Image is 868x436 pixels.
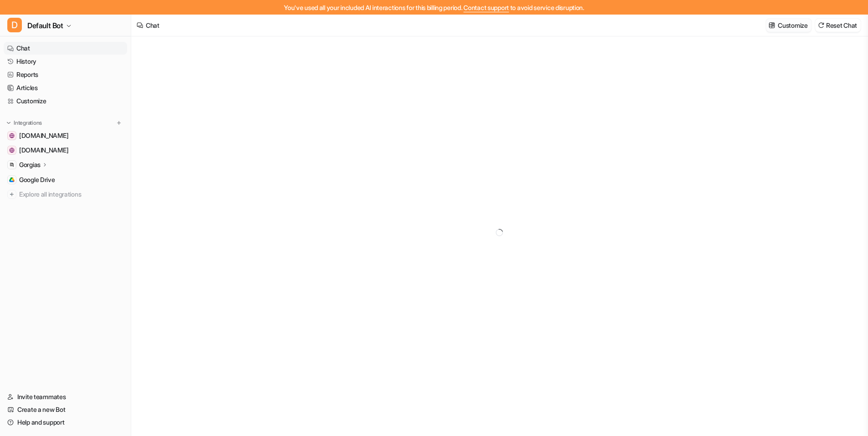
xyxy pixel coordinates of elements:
[4,118,45,127] button: Integrations
[9,162,15,167] img: Gorgias
[4,390,127,403] a: Invite teammates
[4,403,127,416] a: Create a new Bot
[19,131,68,140] span: [DOMAIN_NAME]
[9,133,15,138] img: help.sauna.space
[4,129,127,142] a: help.sauna.space[DOMAIN_NAME]
[9,177,15,183] img: Google Drive
[19,160,41,169] p: Gorgias
[766,19,811,32] button: Customize
[19,187,123,202] span: Explore all integrations
[4,81,127,94] a: Articles
[4,68,127,81] a: Reports
[19,175,55,184] span: Google Drive
[7,18,22,32] span: D
[9,147,15,153] img: sauna.space
[27,19,63,32] span: Default Bot
[4,55,127,68] a: History
[4,144,127,157] a: sauna.space[DOMAIN_NAME]
[778,20,807,30] p: Customize
[4,95,127,107] a: Customize
[4,42,127,55] a: Chat
[5,120,12,126] img: expand menu
[769,22,775,29] img: customize
[116,120,122,126] img: menu_add.svg
[146,20,159,30] div: Chat
[7,190,16,199] img: explore all integrations
[463,4,509,11] span: Contact support
[4,188,127,201] a: Explore all integrations
[4,173,127,186] a: Google DriveGoogle Drive
[818,22,824,29] img: reset
[14,119,42,127] p: Integrations
[815,19,861,32] button: Reset Chat
[4,416,127,429] a: Help and support
[19,146,68,155] span: [DOMAIN_NAME]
